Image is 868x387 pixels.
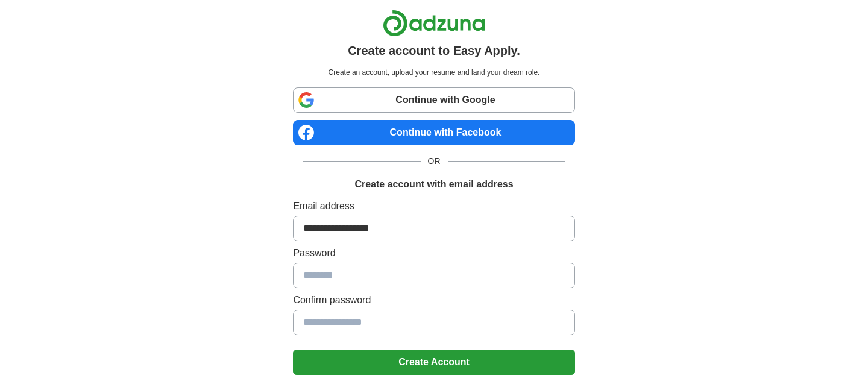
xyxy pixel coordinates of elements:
h1: Create account to Easy Apply. [348,42,520,60]
button: Create Account [293,350,574,375]
span: OR [421,155,448,168]
label: Password [293,246,574,260]
a: Continue with Facebook [293,120,574,145]
img: Adzuna logo [383,10,485,37]
h1: Create account with email address [354,177,513,192]
label: Confirm password [293,293,574,307]
label: Email address [293,199,574,213]
p: Create an account, upload your resume and land your dream role. [295,67,572,78]
a: Continue with Google [293,87,574,113]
